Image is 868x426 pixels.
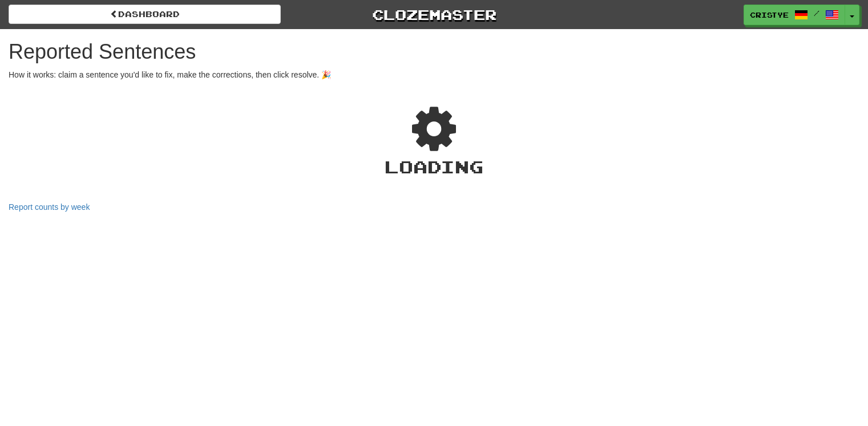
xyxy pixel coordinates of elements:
[9,40,859,63] h1: Reported Sentences
[9,5,281,24] a: Dashboard
[814,9,819,17] span: /
[298,5,570,25] a: Clozemaster
[9,202,90,212] a: Report counts by week
[750,10,789,20] span: cristye
[744,5,845,25] a: cristye /
[9,155,859,179] div: Loading
[9,69,859,80] p: How it works: claim a sentence you'd like to fix, make the corrections, then click resolve. 🎉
